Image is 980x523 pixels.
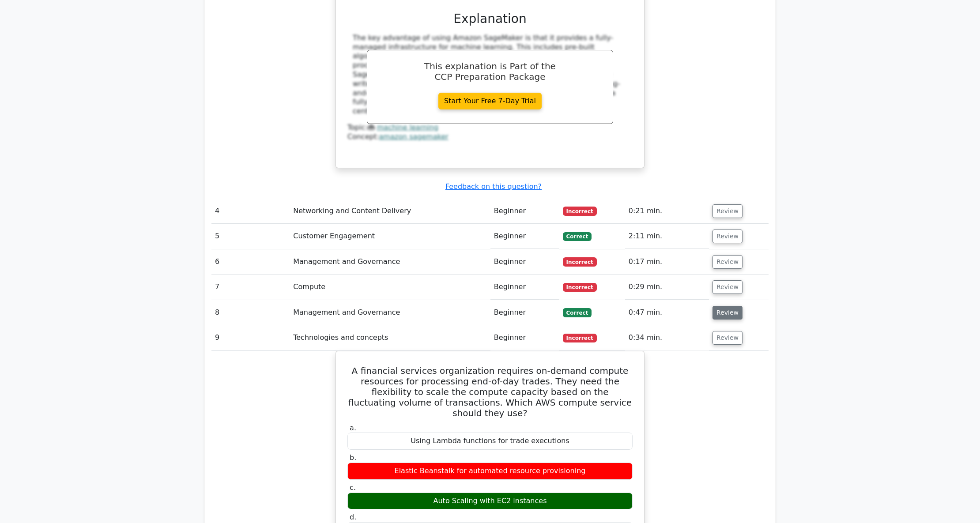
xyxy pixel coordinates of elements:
[290,325,490,350] td: Technologies and concepts
[211,199,290,224] td: 4
[379,132,449,141] a: amazon sagemaker
[347,493,633,510] div: Auto Scaling with EC2 instances
[625,249,709,275] td: 0:17 min.
[625,275,709,300] td: 0:29 min.
[563,308,592,317] span: Correct
[290,275,490,300] td: Compute
[347,365,633,418] h5: A financial services organization requires on-demand compute resources for processing end-of-day ...
[712,306,743,320] button: Review
[490,249,559,275] td: Beginner
[347,123,633,132] div: Topic:
[712,255,743,269] button: Review
[290,249,490,275] td: Management and Governance
[211,300,290,325] td: 8
[490,224,559,249] td: Beginner
[625,224,709,249] td: 2:11 min.
[563,257,597,266] span: Incorrect
[712,280,743,294] button: Review
[350,483,356,492] span: c.
[563,207,597,215] span: Incorrect
[490,300,559,325] td: Beginner
[290,300,490,325] td: Management and Governance
[211,224,290,249] td: 5
[490,199,559,224] td: Beginner
[712,204,743,218] button: Review
[353,34,627,116] div: The key advantage of using Amazon SageMaker is that it provides a fully-managed infrastructure fo...
[625,325,709,350] td: 0:34 min.
[290,224,490,249] td: Customer Engagement
[712,331,743,345] button: Review
[353,11,627,26] h3: Explanation
[290,199,490,224] td: Networking and Content Delivery
[347,463,633,480] div: Elastic Beanstalk for automated resource provisioning
[211,275,290,300] td: 7
[438,93,542,109] a: Start Your Free 7-Day Trial
[625,300,709,325] td: 0:47 min.
[490,325,559,350] td: Beginner
[350,424,356,432] span: a.
[350,513,356,521] span: d.
[377,123,438,132] a: machine learning
[712,230,743,243] button: Review
[347,433,633,450] div: Using Lambda functions for trade executions
[347,132,633,142] div: Concept:
[211,325,290,350] td: 9
[445,182,542,191] a: Feedback on this question?
[490,275,559,300] td: Beginner
[563,232,592,241] span: Correct
[563,283,597,292] span: Incorrect
[350,453,356,462] span: b.
[625,199,709,224] td: 0:21 min.
[211,249,290,275] td: 6
[563,334,597,342] span: Incorrect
